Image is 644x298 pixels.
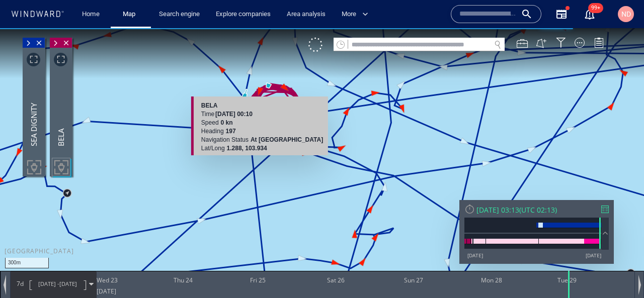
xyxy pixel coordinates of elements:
a: Map [119,6,143,23]
span: Path Length [13,251,27,260]
iframe: Chat [601,253,636,290]
div: Thu 24 [174,243,193,259]
div: 300m [5,230,49,240]
div: Reset Time [464,175,475,186]
span: Lat/Long [201,117,226,124]
div: [DATE] 03:13 [476,177,519,186]
span: Time [201,82,215,89]
b: At [GEOGRAPHIC_DATA] [251,108,323,115]
div: BELA [57,41,65,118]
div: Fri 25 [250,243,266,259]
div: Click to show unselected vessels [308,10,323,24]
a: Home [78,6,104,23]
button: More [338,6,377,23]
div: [DATE] [467,224,483,231]
a: Search engine [155,6,204,23]
div: Tue 29 [557,243,577,259]
span: ( [519,177,521,186]
span: Heading [201,100,225,107]
a: Explore companies [212,6,275,23]
div: [DATE] [97,259,116,270]
button: 99+ [584,8,596,20]
b: 0 kn [221,91,233,98]
div: Legend [594,10,604,20]
div: Mon 28 [481,243,502,259]
div: BELA [201,73,323,82]
button: ND [616,4,636,24]
b: 1.288, 103.934 [227,117,267,124]
span: Speed [201,91,220,98]
div: SEA DIGNITY [30,41,38,118]
div: Notification center [584,8,596,20]
div: Sun 27 [404,243,423,259]
div: Map Display [575,10,585,20]
span: 99+ [588,3,603,13]
span: [DATE] - [38,252,59,259]
span: UTC 02:13 [521,177,555,186]
div: Wed 23 [97,243,118,259]
div: [GEOGRAPHIC_DATA] [5,219,74,227]
div: 7d[DATE] -[DATE] [11,243,96,268]
div: Time: Tue Jul 29 2025 03:13:40 GMT+0100 (British Summer Time) [568,243,580,270]
span: More [342,9,368,20]
div: Filter [556,10,566,20]
button: Create an AOI. [536,10,547,21]
div: [DATE] [586,224,601,231]
button: Home [74,6,107,23]
button: Map [115,6,147,23]
div: SEA DIGNITY [23,10,45,148]
a: Area analysis [283,6,330,23]
span: [DATE] [59,252,77,259]
div: BELA [50,10,72,148]
a: 99+ [582,6,598,22]
div: Sat 26 [327,243,345,259]
div: SEA DIGNITY [24,19,45,144]
div: BELA [51,19,72,144]
span: ) [555,177,557,186]
div: Map Tools [517,10,528,21]
div: [DATE] 03:13(UTC 02:13) [464,177,609,186]
b: 197 [226,100,236,107]
span: Navigation Status [201,108,250,115]
span: ND [621,10,631,18]
b: [DATE] 00:10 [215,82,253,89]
